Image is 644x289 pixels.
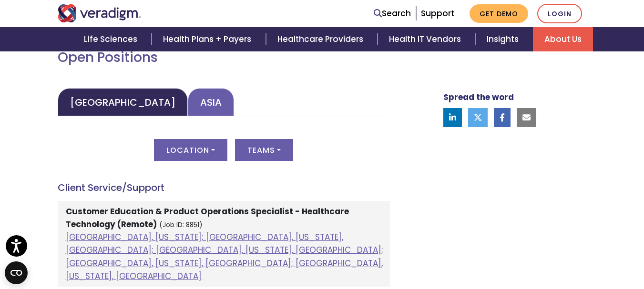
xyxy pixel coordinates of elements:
a: [GEOGRAPHIC_DATA], [US_STATE]; [GEOGRAPHIC_DATA], [US_STATE], [GEOGRAPHIC_DATA]; [GEOGRAPHIC_DATA... [66,231,383,282]
strong: Spread the word [443,91,514,103]
a: About Us [533,27,593,51]
a: Search [374,7,411,20]
h4: Client Service/Support [58,182,390,193]
h2: Open Positions [58,50,390,66]
small: (Job ID: 8851) [159,220,203,229]
a: Health IT Vendors [378,27,475,51]
img: Veradigm logo [58,4,141,22]
a: Life Sciences [72,27,152,51]
a: Support [421,8,454,19]
button: Open CMP widget [5,261,28,284]
a: Login [537,4,582,23]
button: Teams [235,139,293,161]
a: Healthcare Providers [266,27,378,51]
a: Insights [475,27,533,51]
strong: Customer Education & Product Operations Specialist - Healthcare Technology (Remote) [66,206,349,230]
button: Location [154,139,227,161]
a: Asia [188,88,234,116]
a: Get Demo [470,4,528,23]
a: Health Plans + Payers [152,27,266,51]
a: [GEOGRAPHIC_DATA] [58,88,188,116]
